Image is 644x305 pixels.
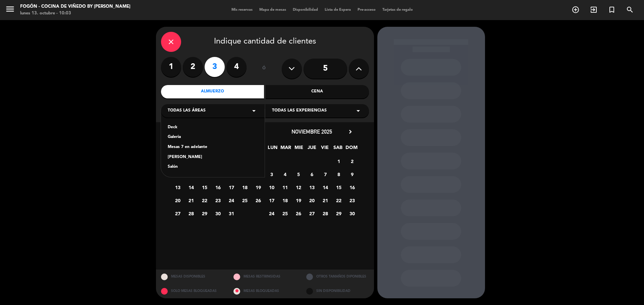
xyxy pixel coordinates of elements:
[250,107,258,115] i: arrow_drop_down
[185,195,197,206] span: 21
[293,169,304,180] span: 5
[228,270,301,284] div: MESAS RESTRINGIDAS
[185,208,197,219] span: 28
[332,144,343,155] span: SAB
[212,182,223,193] span: 16
[267,144,278,155] span: LUN
[226,57,247,77] label: 4
[346,195,358,206] span: 23
[226,208,237,219] span: 31
[168,154,258,161] div: [PERSON_NAME]
[185,169,197,180] span: 7
[333,169,344,180] span: 8
[590,6,598,14] i: exit_to_app
[279,182,290,193] span: 11
[253,182,264,193] span: 19
[199,169,210,180] span: 8
[5,4,15,14] i: menu
[161,85,264,98] div: Almuerzo
[320,182,331,193] span: 14
[199,208,210,219] span: 29
[256,8,289,12] span: Mapa de mesas
[306,195,317,206] span: 20
[228,8,256,12] span: Mis reservas
[183,57,203,77] label: 2
[156,270,229,284] div: MESAS DISPONIBLES
[161,57,181,77] label: 1
[20,3,130,10] div: Fogón - Cocina de viñedo by [PERSON_NAME]
[253,169,264,180] span: 12
[346,182,358,193] span: 16
[291,128,332,135] span: noviembre 2025
[226,195,237,206] span: 24
[266,169,277,180] span: 3
[333,156,344,167] span: 1
[156,284,229,298] div: SOLO MESAS BLOQUEADAS
[168,164,258,170] div: Salón
[626,6,634,14] i: search
[320,208,331,219] span: 28
[172,182,183,193] span: 13
[172,208,183,219] span: 27
[226,169,237,180] span: 10
[306,208,317,219] span: 27
[199,182,210,193] span: 15
[280,144,291,155] span: MAR
[346,156,358,167] span: 2
[226,182,237,193] span: 17
[306,182,317,193] span: 13
[293,144,304,155] span: MIE
[301,270,374,284] div: OTROS TAMAÑOS DIPONIBLES
[320,169,331,180] span: 7
[608,6,616,14] i: turned_in_not
[266,85,369,98] div: Cena
[172,169,183,180] span: 6
[228,284,301,298] div: MESAS BLOQUEADAS
[320,195,331,206] span: 21
[167,38,175,46] i: close
[321,8,354,12] span: Lista de Espera
[253,57,275,80] div: ó
[301,284,374,298] div: SIN DISPONIBILIDAD
[266,182,277,193] span: 10
[253,195,264,206] span: 26
[212,169,223,180] span: 9
[279,195,290,206] span: 18
[354,107,362,115] i: arrow_drop_down
[168,144,258,151] div: Mesas 7 en adelante
[185,182,197,193] span: 14
[161,32,369,52] div: Indique cantidad de clientes
[20,10,130,17] div: lunes 13. octubre - 10:03
[346,169,358,180] span: 9
[306,144,317,155] span: JUE
[168,134,258,141] div: Galeria
[347,128,354,135] i: chevron_right
[279,208,290,219] span: 25
[379,8,416,12] span: Tarjetas de regalo
[346,208,358,219] span: 30
[266,208,277,219] span: 24
[272,107,327,114] span: Todas las experiencias
[289,8,321,12] span: Disponibilidad
[333,195,344,206] span: 22
[306,169,317,180] span: 6
[168,107,206,114] span: Todas las áreas
[212,195,223,206] span: 23
[168,124,258,131] div: Deck
[239,182,250,193] span: 18
[293,182,304,193] span: 12
[239,169,250,180] span: 11
[293,208,304,219] span: 26
[293,195,304,206] span: 19
[279,169,290,180] span: 4
[572,6,580,14] i: add_circle_outline
[212,208,223,219] span: 30
[239,195,250,206] span: 25
[333,182,344,193] span: 15
[172,195,183,206] span: 20
[319,144,330,155] span: VIE
[345,144,357,155] span: DOM
[333,208,344,219] span: 29
[199,195,210,206] span: 22
[266,195,277,206] span: 17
